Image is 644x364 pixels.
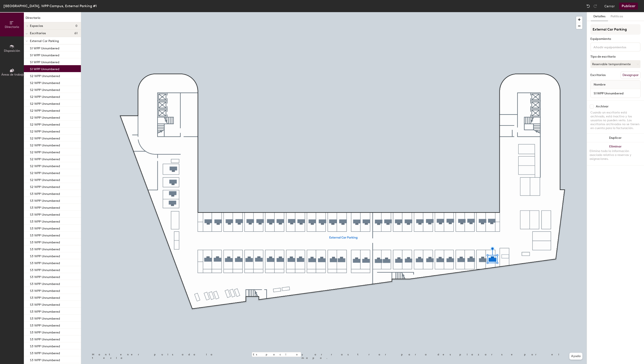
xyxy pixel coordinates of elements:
[30,108,60,113] p: S2 WPP Unnumbered
[30,73,60,78] p: S2 WPP Unnumbered
[30,52,59,57] p: S1 WPP Unnumbered
[592,90,639,96] input: Escritorio sin nombre
[30,295,60,300] p: S3 WPP Unnumbered
[30,142,60,147] p: S2 WPP Unnumbered
[30,281,60,286] p: S3 WPP Unnumbered
[30,59,59,64] p: S1 WPP Unnumbered
[30,101,60,106] p: S2 WPP Unnumbered
[30,80,60,85] p: S2 WPP Unnumbered
[30,32,46,35] span: Escritorios
[30,135,60,140] p: S2 WPP Unnumbered
[30,260,60,265] p: S3 WPP Unnumbered
[587,142,644,165] button: EliminarElimina toda la información asociada relativa a reservas y asignaciones.
[74,32,77,35] span: 61
[24,16,81,22] h1: Directorio
[30,115,60,120] p: S2 WPP Unnumbered
[3,3,97,9] div: [GEOGRAPHIC_DATA], WPP Campus, External Parking #1
[619,3,638,10] button: Publicar
[30,302,60,307] p: S3 WPP Unnumbered
[30,39,59,43] span: External Car Parking
[596,105,609,108] div: Archivar
[30,191,60,196] p: S3 WPP Unnumbered
[30,212,60,217] p: S3 WPP Unnumbered
[587,134,644,142] button: Duplicar
[593,4,597,8] img: Redo
[30,225,60,230] p: S3 WPP Unnumbered
[5,25,19,29] span: Directorio
[30,149,60,154] p: S2 WPP Unnumbered
[30,218,60,223] p: S3 WPP Unnumbered
[30,205,60,210] p: S3 WPP Unnumbered
[590,73,606,77] div: Escritorios
[593,44,632,49] input: Añadir equipamientos
[591,12,608,21] button: Detalles
[30,94,60,99] p: S2 WPP Unnumbered
[30,239,60,244] p: S3 WPP Unnumbered
[592,81,608,89] span: Nombre
[30,267,60,272] p: S3 WPP Unnumbered
[30,322,60,327] p: S3 WPP Unnumbered
[30,156,60,161] p: S2 WPP Unnumbered
[30,315,60,320] p: S3 WPP Unnumbered
[30,253,60,258] p: S3 WPP Unnumbered
[30,66,59,71] p: S1 WPP Unnumbered
[586,4,590,8] img: Undo
[30,274,60,279] p: S3 WPP Unnumbered
[30,177,60,182] p: S2 WPP Unnumbered
[30,246,60,251] p: S3 WPP Unnumbered
[621,71,641,79] button: Desagrupar
[30,309,60,314] p: S3 WPP Unnumbered
[30,343,60,348] p: S3 WPP Unnumbered
[30,163,60,168] p: S2 WPP Unnumbered
[590,111,641,130] div: Cuando un escritorio está archivado, está inactivo y los usuarios no pueden verlo. Los escritorio...
[590,37,641,41] div: Equipamiento
[30,24,43,28] span: Espacios
[30,128,60,133] p: S2 WPP Unnumbered
[75,24,77,28] span: 0
[590,60,641,68] button: Reservable temporalmente
[1,73,25,76] span: Áreas de trabajo
[30,329,60,334] p: S3 WPP Unnumbered
[30,288,60,293] p: S3 WPP Unnumbered
[30,232,60,237] p: S3 WPP Unnumbered
[30,45,59,50] p: S1 WPP Unnumbered
[30,336,60,341] p: S3 WPP Unnumbered
[590,149,641,161] div: Elimina toda la información asociada relativa a reservas y asignaciones.
[569,353,582,360] button: Ayuda
[590,55,641,58] div: Tipo de escritorio
[30,350,60,355] p: S3 WPP Unnumbered
[30,184,60,189] p: S2 WPP Unnumbered
[4,49,20,53] span: Disposición
[30,87,60,92] p: S2 WPP Unnumbered
[30,357,60,362] p: S3 WPP Unnumbered
[30,198,60,203] p: S3 WPP Unnumbered
[30,170,60,175] p: S2 WPP Unnumbered
[608,12,626,21] button: Políticas
[604,3,615,10] button: Cerrar
[30,121,60,126] p: S2 WPP Unnumbered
